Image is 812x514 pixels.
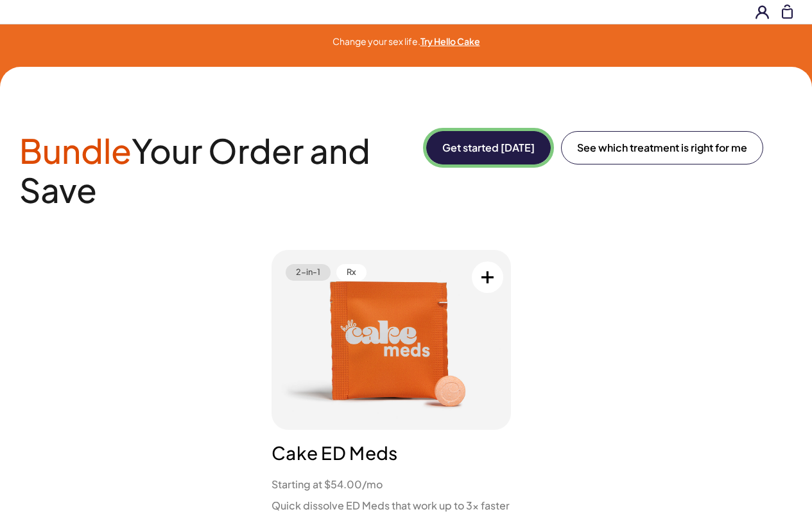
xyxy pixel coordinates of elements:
[420,35,480,47] a: Try Hello Cake
[286,264,331,281] span: 2-in-1
[272,440,511,466] h3: Cake ED Meds
[561,131,763,164] a: See which treatment is right for me
[336,264,367,281] span: Rx
[272,476,511,492] li: Starting at $54.00/mo
[19,131,411,209] h2: Your Order and Save
[19,129,132,172] span: Bundle
[426,131,551,164] button: Get started [DATE]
